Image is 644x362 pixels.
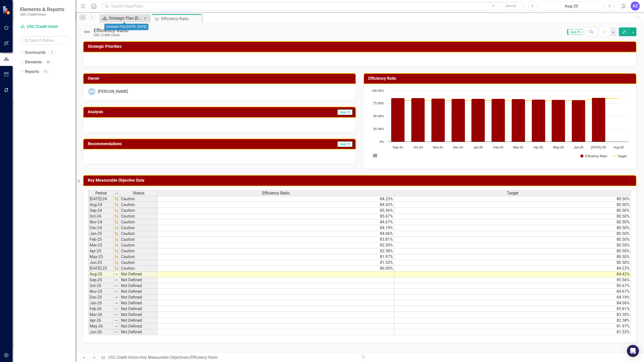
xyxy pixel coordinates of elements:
[114,197,118,201] img: 7u2iTZrTEZ7i9oDWlPBULAqDHDmR3vKCs7My6dMMCIpfJOwzDMAzDMBH4B3+rbZfrisroAAAAAElFTkSuQmCC
[262,191,290,195] span: Efficiency Ratio
[88,324,113,329] td: May-26
[20,6,64,12] span: Elements & Reports
[114,255,118,259] img: 7u2iTZrTEZ7i9oDWlPBULAqDHDmR3vKCs7My6dMMCIpfJOwzDMAzDMBH4B3+rbZfrisroAAAAAElFTkSuQmCC
[433,146,443,149] text: Nov-24
[161,16,201,22] div: Efficiency Ratio
[394,219,631,225] td: 80.50%
[373,115,384,118] text: 50.00%
[157,208,394,214] td: 85.56%
[114,301,118,305] img: 8DAGhfEEPCf229AAAAAElFTkSuQmCC
[373,102,384,105] text: 75.00%
[94,28,128,33] div: Efficiency Ratio
[109,15,142,21] div: Strategic Plan [DATE] - [DATE]
[337,109,352,115] span: Aug-25
[157,231,394,237] td: 84.06%
[108,355,138,360] a: USC Credit Union
[574,146,583,149] text: Jun-25
[88,318,113,324] td: Apr-26
[120,231,157,237] td: Caution
[157,248,394,254] td: 82.58%
[157,202,394,208] td: 84.42%
[394,318,631,324] td: 82.58%
[394,306,631,312] td: 83.81%
[120,300,157,306] td: Not Defined
[133,191,144,195] span: Status
[394,295,631,300] td: 84.19%
[88,266,113,271] td: [DATE]-25
[391,98,405,142] path: Sep-24, 85.56330368. Efficiency Ratio.
[120,254,157,260] td: Caution
[114,313,118,317] img: 8DAGhfEEPCf229AAAAAElFTkSuQmCC
[25,69,39,75] a: Reports
[452,99,465,142] path: Dec-24, 84.19181874. Efficiency Ratio.
[20,24,70,30] a: USC Credit Union
[368,76,633,81] h3: Efficiency Ratio
[114,226,118,230] img: 7u2iTZrTEZ7i9oDWlPBULAqDHDmR3vKCs7My6dMMCIpfJOwzDMAzDMBH4B3+rbZfrisroAAAAAElFTkSuQmCC
[394,271,631,277] td: 84.42%
[431,99,445,142] path: Nov-24, 84.66754107. Efficiency Ratio.
[369,88,631,164] svg: Interactive chart
[157,196,394,202] td: 84.23%
[88,110,218,114] h3: Analysis
[88,312,113,318] td: Mar-26
[88,289,113,295] td: Nov-25
[120,283,157,289] td: Not Defined
[394,208,631,214] td: 80.50%
[88,231,113,237] td: Jan-25
[190,355,218,360] div: Efficiency Ratio
[534,146,543,149] text: Apr-25
[88,277,113,283] td: Sep-25
[157,266,394,271] td: 86.00%
[391,91,619,142] g: Efficiency Ratio, series 1 of 2. Bar series with 12 bars.
[88,329,113,335] td: Jun-26
[115,191,119,195] img: 8DAGhfEEPCf229AAAAAElFTkSuQmCC
[453,146,463,149] text: Dec-24
[120,306,157,312] td: Not Defined
[88,248,113,254] td: Apr-25
[114,249,118,253] img: 7u2iTZrTEZ7i9oDWlPBULAqDHDmR3vKCs7My6dMMCIpfJOwzDMAzDMBH4B3+rbZfrisroAAAAAElFTkSuQmCC
[157,225,394,231] td: 84.19%
[394,254,631,260] td: 80.50%
[539,2,603,11] button: Aug-25
[120,202,157,208] td: Caution
[114,278,118,282] img: 8DAGhfEEPCf229AAAAAElFTkSuQmCC
[88,283,113,289] td: Oct-25
[580,154,607,158] button: Show Efficiency Ratio
[95,191,107,195] span: Period
[394,283,631,289] td: 85.67%
[88,76,353,81] h3: Owner
[88,178,633,183] h3: Key Measurable Objective Data
[505,4,516,8] span: Search
[120,214,157,219] td: Caution
[120,266,157,271] td: Caution
[532,100,545,142] path: Apr-25, 82.57862183. Efficiency Ratio.
[104,24,148,30] div: Strategic Plan [DATE] - [DATE]
[114,324,118,328] img: 8DAGhfEEPCf229AAAAAElFTkSuQmCC
[120,312,157,318] td: Not Defined
[88,306,113,312] td: Feb-26
[101,355,356,360] div: » »
[394,324,631,329] td: 81.97%
[394,312,631,318] td: 83.30%
[157,237,394,243] td: 83.81%
[114,209,118,213] img: 7u2iTZrTEZ7i9oDWlPBULAqDHDmR3vKCs7My6dMMCIpfJOwzDMAzDMBH4B3+rbZfrisroAAAAAElFTkSuQmCC
[394,225,631,231] td: 80.50%
[44,60,52,64] div: 56
[613,154,627,158] button: Show Target
[471,99,485,142] path: Jan-25, 84.0620463. Efficiency Ratio.
[120,324,157,329] td: Not Defined
[102,2,525,11] input: Search ClearPoint...
[120,243,157,248] td: Caution
[157,254,394,260] td: 81.97%
[83,28,91,36] img: Not Defined
[631,2,640,11] div: AZ
[394,202,631,208] td: 80.50%
[20,36,70,45] input: Search Below...
[120,248,157,254] td: Caution
[567,29,583,35] span: Aug-25
[114,220,118,224] img: 7u2iTZrTEZ7i9oDWlPBULAqDHDmR3vKCs7My6dMMCIpfJOwzDMAzDMBH4B3+rbZfrisroAAAAAElFTkSuQmCC
[157,260,394,266] td: 81.53%
[120,295,157,300] td: Not Defined
[114,272,118,276] img: 8DAGhfEEPCf229AAAAAElFTkSuQmCC
[48,51,56,55] div: 3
